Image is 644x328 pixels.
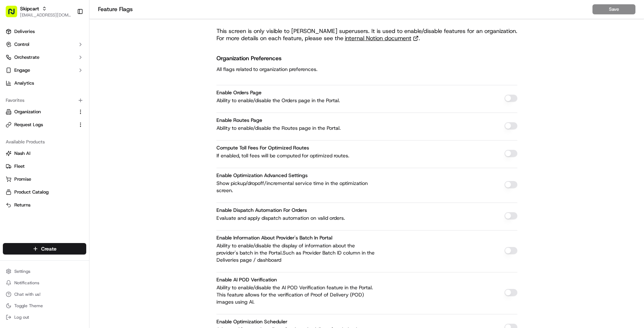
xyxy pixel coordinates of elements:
span: Nash AI [14,150,30,157]
a: Nash AI [6,150,83,157]
a: internal Notion document [345,35,419,42]
span: Control [14,41,29,48]
button: Orchestrate [3,52,86,63]
label: Enable Optimization Advanced Settings [216,172,308,179]
button: Skipcart [20,5,39,12]
span: Settings [14,268,30,274]
button: Nash AI [3,148,86,159]
span: Promise [14,176,31,182]
label: Enable AI POD Verification [216,276,277,283]
span: Engage [14,67,30,73]
h2: Organization Preferences [216,53,317,63]
button: Promise [3,173,86,185]
h2: This screen is only visible to [PERSON_NAME] superusers. It is used to enable/disable features fo... [216,28,517,35]
a: Request Logs [6,122,75,128]
div: Available Products [3,136,86,148]
label: Compute toll fees for optimized routes [216,144,309,151]
span: Fleet [14,163,25,170]
span: Chat with us! [14,291,40,297]
label: Enable Routes Page [216,117,262,123]
button: Control [3,39,86,50]
h1: Feature Flags [98,5,592,14]
button: Request Logs [3,119,86,130]
button: Create [3,243,86,255]
button: Toggle Theme [3,301,86,311]
span: Notifications [14,280,39,286]
span: Returns [14,202,30,208]
div: Favorites [3,95,86,106]
p: If enabled, toll fees will be computed for optimized routes. [216,152,377,159]
p: Ability to enable/disable the display of information about the provider's batch in the Portal.Suc... [216,242,377,263]
span: Request Logs [14,122,43,128]
span: Toggle Theme [14,303,43,309]
a: Returns [6,202,83,208]
p: Ability to enable/disable the AI POD Verification feature in the Portal. This feature allows for ... [216,284,377,305]
span: Orchestrate [14,54,39,61]
a: Deliveries [3,26,86,37]
p: All flags related to organization preferences. [216,65,317,73]
button: Fleet [3,161,86,172]
a: Product Catalog [6,189,83,195]
button: Skipcart[EMAIL_ADDRESS][DOMAIN_NAME] [3,3,74,20]
button: Organization [3,106,86,118]
a: Fleet [6,163,83,170]
span: Deliveries [14,28,35,35]
a: Promise [6,176,83,182]
a: Analytics [3,77,86,89]
p: Ability to enable/disable the Routes page in the Portal. [216,124,377,132]
span: Organization [14,109,41,115]
span: Create [41,245,57,252]
button: Chat with us! [3,289,86,299]
button: Product Catalog [3,186,86,198]
p: Show pickup/dropoff/incremental service time in the optimization screen. [216,180,377,194]
span: Log out [14,314,29,320]
a: Organization [6,109,75,115]
p: Ability to enable/disable the Orders page in the Portal. [216,97,377,104]
button: [EMAIL_ADDRESS][DOMAIN_NAME] [20,12,71,18]
span: Product Catalog [14,189,49,195]
button: Returns [3,199,86,211]
button: Notifications [3,278,86,288]
button: Settings [3,266,86,276]
h3: For more details on each feature, please see the . [216,35,517,42]
span: Analytics [14,80,34,86]
button: Log out [3,312,86,322]
label: Enable Information about Provider's Batch in Portal [216,234,332,241]
label: Enable Dispatch Automation for Orders [216,207,307,213]
label: Enable Orders Page [216,89,262,96]
label: Enable Optimization Scheduler [216,318,287,325]
p: Evaluate and apply dispatch automation on valid orders. [216,214,377,222]
button: Engage [3,65,86,76]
